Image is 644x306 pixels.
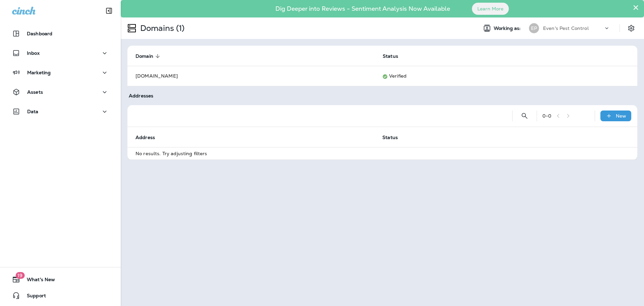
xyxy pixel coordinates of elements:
p: Assets [27,89,43,95]
span: What's New [20,277,55,285]
p: Domains (1) [138,23,185,33]
button: Inbox [7,46,114,60]
span: Status [382,135,398,140]
button: Collapse Sidebar [100,4,118,17]
span: Support [20,293,46,301]
button: Search Addresses [518,109,531,123]
span: Domain [136,53,162,59]
span: Addresses [129,93,153,99]
button: Marketing [7,66,114,79]
span: Status [383,53,407,59]
button: Assets [7,85,114,99]
td: No results. Try adjusting filters [127,147,637,160]
span: Status [383,53,398,59]
span: Address [136,135,155,140]
td: Verified [375,66,621,86]
span: Address [136,134,164,140]
button: Close [633,2,639,13]
div: EP [529,23,539,33]
button: Dashboard [7,27,114,40]
p: Dig Deeper into Reviews - Sentiment Analysis Now Available [256,8,470,10]
button: Learn More [472,3,509,15]
p: Even's Pest Control [543,26,589,31]
button: Data [7,105,114,118]
td: [DOMAIN_NAME] [127,66,375,86]
span: Status [382,134,407,140]
p: Inbox [27,50,40,56]
span: Working as: [494,26,522,31]
button: Settings [625,22,637,34]
span: Domain [136,53,153,59]
span: 19 [15,272,24,279]
p: Dashboard [27,31,52,36]
button: 19What's New [7,273,114,286]
p: New [616,113,626,119]
button: Support [7,289,114,302]
p: Data [27,109,39,114]
p: Marketing [27,70,51,75]
div: 0 - 0 [542,113,551,119]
